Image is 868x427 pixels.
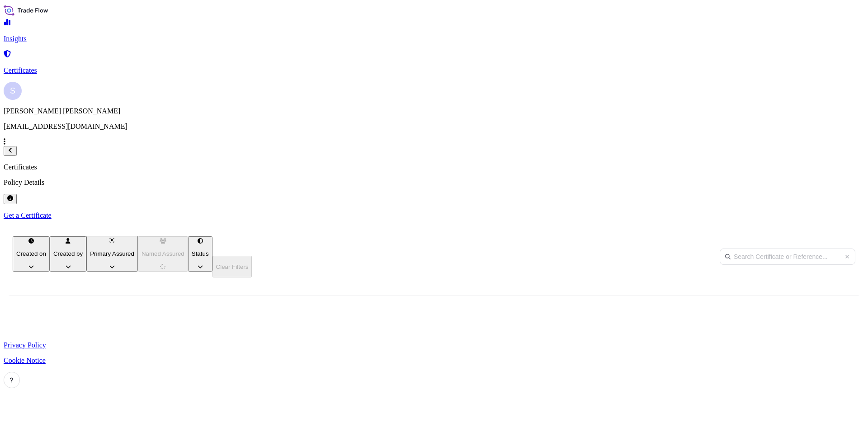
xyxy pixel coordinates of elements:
[212,256,252,277] button: Clear Filters
[4,178,864,187] p: Policy Details
[4,357,864,365] a: Cookie Notice
[142,250,184,257] p: Named Assured
[188,236,212,272] button: certificateStatus Filter options
[86,236,138,272] button: distributor Filter options
[90,250,134,257] p: Primary Assured
[10,86,15,95] span: S
[138,236,188,272] button: cargoOwner Filter options
[4,66,864,75] p: Certificates
[4,35,864,43] p: Insights
[4,107,864,115] p: [PERSON_NAME] [PERSON_NAME]
[53,250,83,257] p: Created by
[4,163,864,171] p: Certificates
[192,250,209,257] p: Status
[4,122,864,131] p: [EMAIL_ADDRESS][DOMAIN_NAME]
[216,263,249,270] p: Clear Filters
[4,19,864,43] a: Insights
[4,341,864,349] a: Privacy Policy
[16,250,46,257] p: Created on
[720,249,855,265] input: Search Certificate or Reference...
[13,236,50,272] button: createdOn Filter options
[4,51,864,75] a: Certificates
[4,211,864,220] a: Get a Certificate
[50,236,86,272] button: createdBy Filter options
